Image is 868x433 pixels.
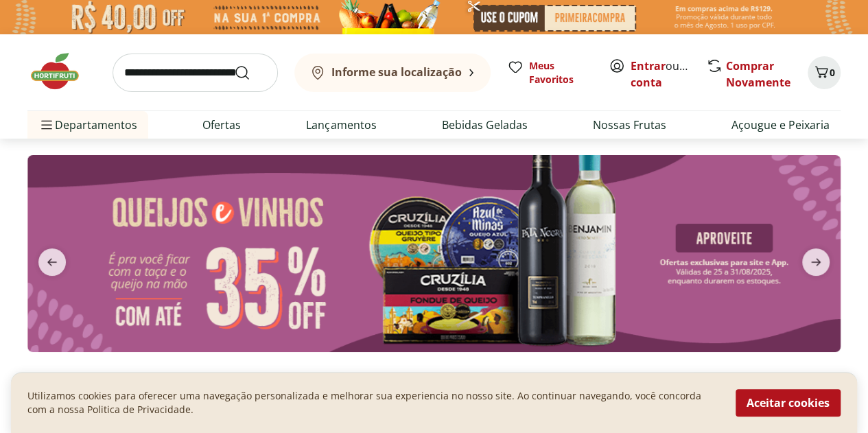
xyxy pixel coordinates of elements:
button: Go to page 3 from fs-carousel [406,363,417,396]
a: Ofertas [202,117,241,133]
span: 0 [830,66,835,79]
button: Current page from fs-carousel [386,363,406,396]
button: Carrinho [808,56,841,89]
span: Departamentos [38,108,137,141]
button: Menu [38,108,55,141]
button: previous [27,248,77,276]
a: Bebidas Geladas [442,117,528,133]
span: ou [631,58,692,91]
input: search [113,54,278,92]
button: Informe sua localização [294,54,491,92]
button: next [791,248,841,276]
button: Go to page 1 from fs-carousel [375,363,386,396]
button: Go to page 4 from fs-carousel [417,363,427,396]
a: Meus Favoritos [507,59,592,86]
button: Go to page 5 from fs-carousel [427,363,438,396]
button: Go to page 6 from fs-carousel [438,363,449,396]
a: Açougue e Peixaria [731,117,830,133]
button: Go to page 8 from fs-carousel [460,363,471,396]
a: Comprar Novamente [726,58,790,90]
button: Aceitar cookies [736,389,841,417]
button: Go to page 10 from fs-carousel [482,363,493,396]
b: Informe sua localização [331,65,462,80]
button: Submit Search [234,65,267,81]
button: Go to page 7 from fs-carousel [449,363,460,396]
p: Utilizamos cookies para oferecer uma navegação personalizada e melhorar sua experiencia no nosso ... [27,389,719,417]
img: queijos e vinhos [27,155,841,352]
span: Meus Favoritos [529,59,592,86]
a: Criar conta [631,58,706,90]
a: Nossas Frutas [593,117,666,133]
button: Go to page 9 from fs-carousel [471,363,482,396]
a: Entrar [631,58,666,73]
img: Hortifruti [27,51,96,92]
a: Lançamentos [306,117,376,133]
